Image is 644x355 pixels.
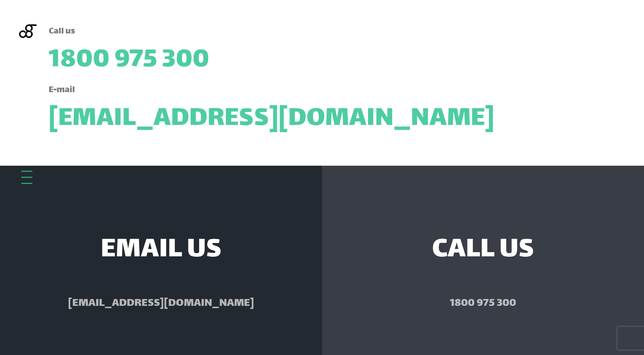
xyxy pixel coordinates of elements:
[68,294,254,313] a: [EMAIL_ADDRESS][DOMAIN_NAME]
[19,24,37,82] img: Blackgate
[49,96,494,142] a: [EMAIL_ADDRESS][DOMAIN_NAME]
[432,239,534,262] span: call us
[49,38,209,83] a: 1800 975 300
[450,294,516,313] a: 1800 975 300
[49,83,595,98] div: E-mail
[101,239,222,262] span: Email us
[49,24,595,39] div: Call us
